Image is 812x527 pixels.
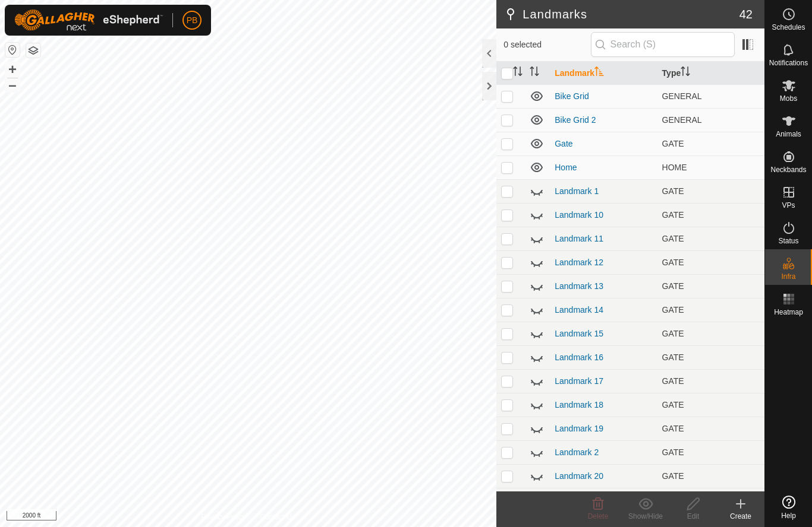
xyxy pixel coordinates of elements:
[555,91,589,101] a: Bike Grid
[187,14,198,27] span: PB
[662,186,684,196] span: GATE
[662,376,684,386] span: GATE
[781,512,796,519] span: Help
[622,511,669,522] div: Show/Hide
[778,237,798,245] span: Status
[513,68,523,78] p-sorticon: Activate to sort
[717,511,764,522] div: Create
[657,62,764,85] th: Type
[555,210,603,220] a: Landmark 10
[14,9,163,31] img: Gallagher Logo
[555,234,603,243] a: Landmark 11
[662,139,684,148] span: GATE
[662,115,702,125] span: GENERAL
[765,491,812,524] a: Help
[5,78,20,92] button: –
[781,273,795,280] span: Infra
[5,43,20,57] button: Reset Map
[774,309,803,316] span: Heatmap
[662,210,684,220] span: GATE
[681,68,690,78] p-sorticon: Activate to sort
[555,305,603,315] a: Landmark 14
[202,512,246,522] a: Privacy Policy
[669,511,717,522] div: Edit
[555,424,603,433] a: Landmark 19
[662,424,684,433] span: GATE
[662,234,684,243] span: GATE
[770,166,806,173] span: Neckbands
[772,24,805,31] span: Schedules
[594,68,604,78] p-sorticon: Activate to sort
[555,115,596,125] a: Bike Grid 2
[662,329,684,338] span: GATE
[555,186,599,196] a: Landmark 1
[662,258,684,267] span: GATE
[555,400,603,409] a: Landmark 18
[260,512,295,522] a: Contact Us
[555,139,572,148] a: Gate
[503,39,590,51] span: 0 selected
[662,447,684,457] span: GATE
[503,7,739,21] h2: Landmarks
[662,305,684,315] span: GATE
[662,281,684,291] span: GATE
[776,131,801,138] span: Animals
[5,62,20,77] button: +
[662,163,687,172] span: HOME
[662,91,702,101] span: GENERAL
[555,471,603,481] a: Landmark 20
[780,95,797,102] span: Mobs
[769,59,808,66] span: Notifications
[662,353,684,362] span: GATE
[555,353,603,362] a: Landmark 16
[555,447,599,457] a: Landmark 2
[550,62,657,85] th: Landmark
[26,43,40,58] button: Map Layers
[555,281,603,291] a: Landmark 13
[739,5,753,23] span: 42
[555,329,603,338] a: Landmark 15
[588,512,609,520] span: Delete
[555,163,577,172] a: Home
[555,376,603,386] a: Landmark 17
[782,202,795,209] span: VPs
[662,471,684,481] span: GATE
[591,32,735,57] input: Search (S)
[530,68,539,78] p-sorticon: Activate to sort
[662,400,684,409] span: GATE
[555,258,603,267] a: Landmark 12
